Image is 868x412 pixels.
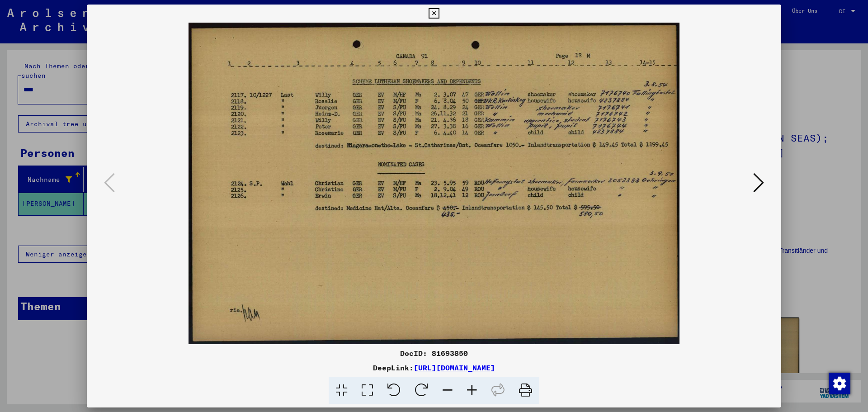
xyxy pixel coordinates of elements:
div: DocID: 81693850 [87,348,781,359]
a: [URL][DOMAIN_NAME] [414,363,495,372]
div: DeepLink: [87,362,781,373]
img: 001.jpg [118,23,750,344]
img: Zustimmung ändern [829,373,850,394]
